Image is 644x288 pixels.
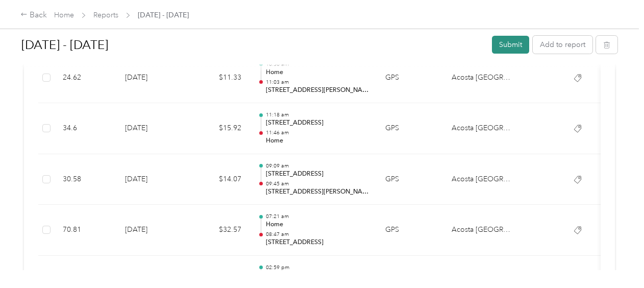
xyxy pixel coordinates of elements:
[117,205,188,256] td: [DATE]
[266,136,369,146] p: Home
[21,33,485,57] h1: Aug 1 - 31, 2025
[20,9,47,21] div: Back
[377,103,443,154] td: GPS
[266,231,369,238] p: 08:47 am
[117,103,188,154] td: [DATE]
[266,238,369,247] p: [STREET_ADDRESS]
[93,11,118,19] a: Reports
[443,205,520,256] td: Acosta Canada
[117,53,188,104] td: [DATE]
[443,53,520,104] td: Acosta Canada
[266,213,369,220] p: 07:21 am
[377,53,443,104] td: GPS
[55,53,117,104] td: 24.62
[266,180,369,187] p: 09:45 am
[55,154,117,205] td: 30.58
[266,118,369,128] p: [STREET_ADDRESS]
[266,170,369,179] p: [STREET_ADDRESS]
[266,264,369,271] p: 02:59 pm
[188,205,250,256] td: $32.57
[443,103,520,154] td: Acosta Canada
[266,162,369,170] p: 09:09 am
[587,231,644,288] iframe: Everlance-gr Chat Button Frame
[188,53,250,104] td: $11.33
[55,205,117,256] td: 70.81
[266,129,369,136] p: 11:46 am
[443,154,520,205] td: Acosta Canada
[266,79,369,86] p: 11:03 am
[188,154,250,205] td: $14.07
[533,36,592,54] button: Add to report
[54,11,74,19] a: Home
[492,36,529,54] button: Submit
[266,86,369,95] p: [STREET_ADDRESS][PERSON_NAME]
[138,10,189,20] span: [DATE] - [DATE]
[266,220,369,229] p: Home
[188,103,250,154] td: $15.92
[55,103,117,154] td: 34.6
[266,111,369,118] p: 11:18 am
[377,154,443,205] td: GPS
[266,187,369,197] p: [STREET_ADDRESS][PERSON_NAME]
[377,205,443,256] td: GPS
[117,154,188,205] td: [DATE]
